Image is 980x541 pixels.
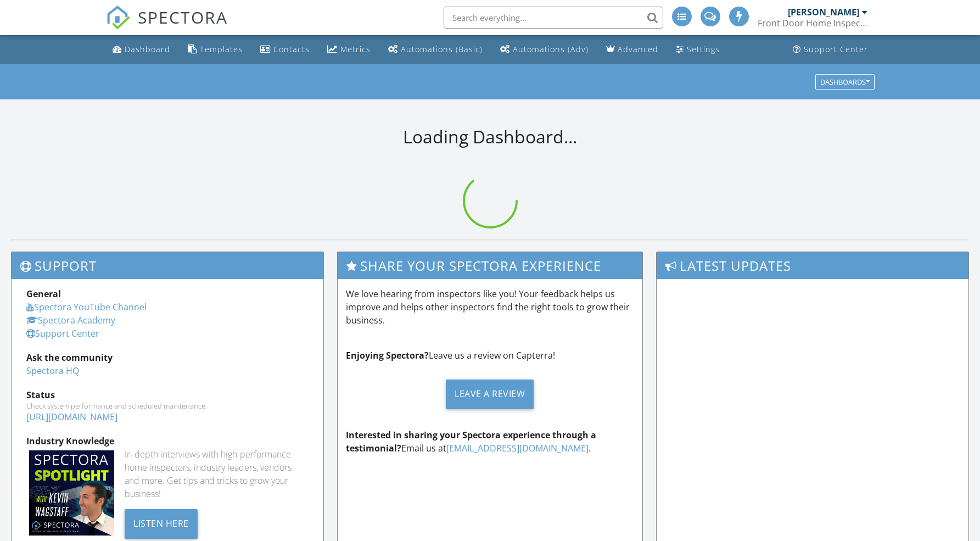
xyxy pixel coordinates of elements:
[29,450,114,536] img: Spectoraspolightmain
[446,380,534,409] div: Leave a Review
[401,44,483,54] div: Automations (Basic)
[340,44,371,54] div: Metrics
[618,44,658,54] div: Advanced
[788,7,859,18] div: [PERSON_NAME]
[26,401,309,410] div: Check system performance and scheduled maintenance.
[125,517,198,529] a: Listen Here
[26,301,147,313] a: Spectora YouTube Channel
[346,349,635,362] p: Leave us a review on Capterra!
[513,44,589,54] div: Automations (Adv)
[346,371,635,417] a: Leave a Review
[183,40,247,60] a: Templates
[671,40,724,60] a: Settings
[106,15,228,38] a: SPECTORA
[815,74,875,90] button: Dashboards
[12,252,323,279] h3: Support
[26,314,115,326] a: Spectora Academy
[346,429,596,454] strong: Interested in sharing your Spectora experience through a testimonial?
[657,252,968,279] h3: Latest Updates
[106,5,130,30] img: The Best Home Inspection Software - Spectora
[138,5,228,29] span: SPECTORA
[602,40,663,60] a: Advanced
[26,411,117,423] a: [URL][DOMAIN_NAME]
[346,287,635,327] p: We love hearing from inspectors like you! Your feedback helps us improve and helps other inspecto...
[687,44,720,54] div: Settings
[804,44,868,54] div: Support Center
[26,288,61,300] strong: General
[444,7,663,29] input: Search everything...
[26,388,309,401] div: Status
[125,44,170,54] div: Dashboard
[256,40,314,60] a: Contacts
[346,349,429,361] strong: Enjoying Spectora?
[200,44,243,54] div: Templates
[820,78,870,86] div: Dashboards
[496,40,593,60] a: Automations (Advanced)
[788,40,872,60] a: Support Center
[26,434,309,448] div: Industry Knowledge
[26,351,309,364] div: Ask the community
[26,365,79,377] a: Spectora HQ
[26,327,99,339] a: Support Center
[446,442,589,454] a: [EMAIL_ADDRESS][DOMAIN_NAME]
[125,448,308,500] div: In-depth interviews with high-performance home inspectors, industry leaders, vendors and more. Ge...
[273,44,310,54] div: Contacts
[108,40,175,60] a: Dashboard
[338,252,643,279] h3: Share Your Spectora Experience
[346,428,635,455] p: Email us at .
[384,40,487,60] a: Automations (Basic)
[758,18,867,29] div: Front Door Home Inspections
[125,509,198,539] div: Listen Here
[323,40,375,60] a: Metrics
